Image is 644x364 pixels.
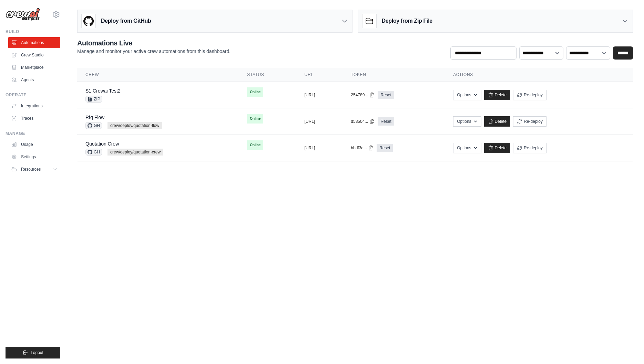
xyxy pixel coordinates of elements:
span: Online [247,87,263,97]
a: Integrations [8,100,60,111]
a: Traces [8,113,60,124]
a: Rfq Flow [85,115,104,120]
a: Delete [484,143,511,153]
button: Re-deploy [513,143,546,153]
h3: Deploy from GitHub [101,17,151,25]
button: d53504... [351,119,375,124]
a: Marketplace [8,62,60,73]
a: Agents [8,74,60,85]
button: Options [453,90,481,100]
th: Crew [77,68,239,82]
div: Build [6,29,60,34]
button: bbdf3a... [351,145,374,151]
a: Delete [484,90,511,100]
button: Options [453,143,481,153]
button: 254789... [351,92,375,98]
a: S1 Crewai Test2 [85,88,121,94]
th: Token [343,68,445,82]
button: Logout [6,347,60,358]
span: Online [247,114,263,124]
th: URL [296,68,343,82]
th: Status [239,68,296,82]
a: Reset [378,117,394,126]
div: Manage [6,131,60,136]
button: Re-deploy [513,116,546,127]
h2: Automations Live [77,38,231,48]
a: Reset [378,91,394,99]
span: crew/deploy/quotation-flow [108,122,162,129]
span: GH [85,149,102,156]
a: Automations [8,37,60,48]
p: Manage and monitor your active crew automations from this dashboard. [77,48,231,55]
span: ZIP [85,96,102,103]
img: GitHub Logo [82,14,95,28]
a: Quotation Crew [85,141,119,147]
span: Resources [21,167,41,172]
a: Reset [377,144,393,152]
a: Settings [8,151,60,162]
span: Logout [31,350,43,355]
span: GH [85,122,102,129]
a: Usage [8,139,60,150]
button: Options [453,116,481,127]
button: Resources [8,164,60,175]
h3: Deploy from Zip File [382,17,432,25]
span: Online [247,140,263,150]
div: Operate [6,92,60,98]
button: Re-deploy [513,90,546,100]
a: Crew Studio [8,50,60,61]
img: Logo [6,8,40,21]
span: crew/deploy/quotation-crew [108,149,163,156]
a: Delete [484,116,511,127]
th: Actions [445,68,633,82]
